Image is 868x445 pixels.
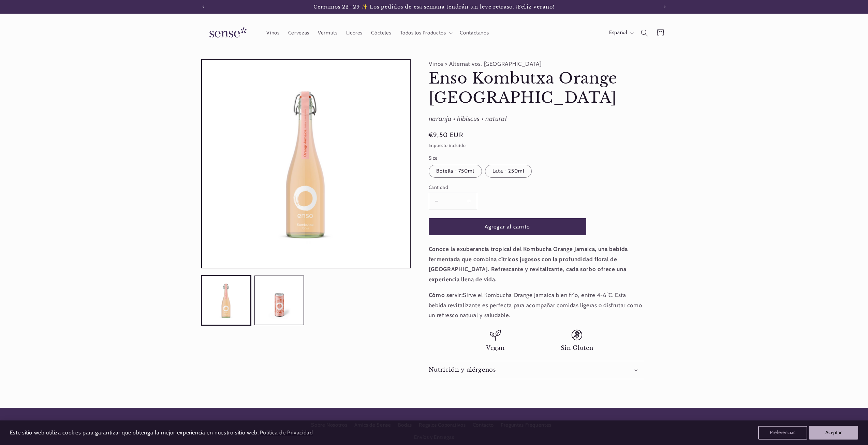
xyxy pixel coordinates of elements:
a: Bodas [398,419,412,431]
summary: Nutrición y alérgenos [429,361,644,379]
a: Sense [198,20,255,45]
a: Vinos [262,25,284,40]
button: Aceptar [809,426,858,440]
span: Este sitio web utiliza cookies para garantizar que obtenga la mejor experiencia en nuestro sitio ... [10,429,259,436]
div: Impuesto incluido. [429,142,644,149]
h1: Enso Kombutxa Orange [GEOGRAPHIC_DATA] [429,69,644,107]
p: Sirve el Kombucha Orange Jamaica bien frío, entre 4-6°C. Esta bebida revitalizante es perfecta pa... [429,290,644,321]
product-info: Vinos > Alternativos, [GEOGRAPHIC_DATA] [429,59,644,380]
a: Amics de Sense [354,419,391,431]
span: Vinos [266,30,279,36]
img: Sense [201,23,252,43]
a: Cervezas [284,25,313,40]
label: Botella - 750ml [429,165,482,178]
span: Cerramos 22–29 ✨ Los pedidos de esa semana tendrán un leve retraso. ¡Feliz verano! [313,4,555,10]
a: Cócteles [367,25,396,40]
span: Vegan [486,344,504,352]
h2: Nutrición y alérgenos [429,366,496,373]
a: Vermuts [313,25,342,40]
button: Cargar la imagen 2 en la vista de la galería [254,276,304,325]
strong: Conoce la exuberancia tropical del Kombucha Orange Jamaica, una bebida fermentada que combina cít... [429,246,628,283]
span: Español [609,29,627,36]
strong: Cómo servir: [429,292,463,298]
span: Cócteles [371,30,391,36]
span: Todos los Productos [400,30,446,36]
a: Preguntas Frequentes [501,419,551,431]
a: Política de Privacidad (opens in a new tab) [259,427,314,439]
span: Licores [346,30,363,36]
a: Regalos Coporativos [419,419,466,431]
div: naranja • hibiscus • natural [429,113,644,125]
legend: Size [429,154,438,161]
button: Español [605,26,636,40]
span: Sin Gluten [561,344,593,352]
button: Agregar al carrito [429,218,586,235]
span: Cervezas [288,30,309,36]
button: Cargar la imagen 1 en la vista de la galería [201,276,251,325]
span: Vermuts [318,30,337,36]
a: Contacto [473,419,494,431]
media-gallery: Visor de la galería [201,59,411,325]
summary: Todos los Productos [396,25,456,40]
summary: Búsqueda [637,25,652,41]
label: Lata - 250ml [485,165,532,178]
span: Contáctanos [460,30,489,36]
span: €9,50 EUR [429,130,463,140]
a: Contáctanos [456,25,493,40]
button: Preferencias [758,426,807,440]
a: Licores [342,25,367,40]
label: Cantidad [429,184,586,191]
